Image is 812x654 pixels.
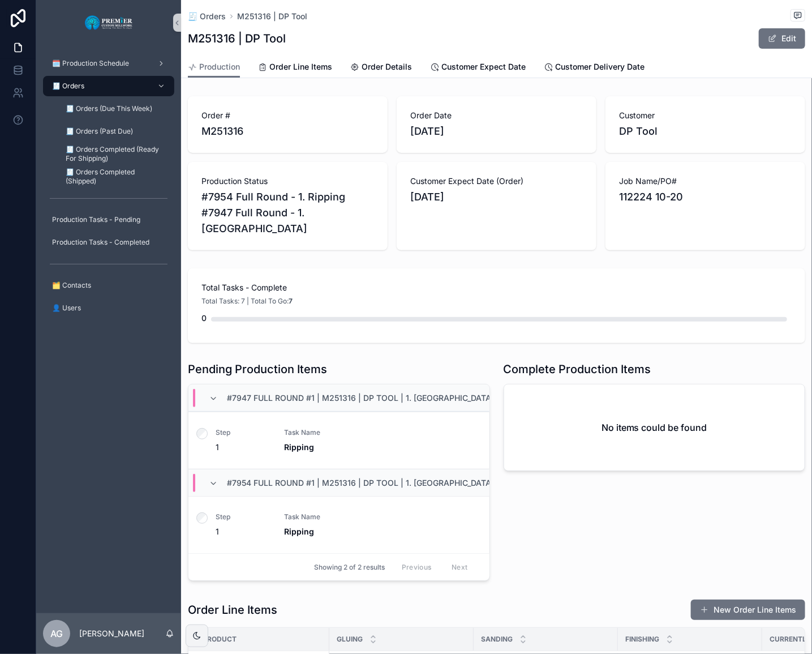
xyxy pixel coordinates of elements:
h1: Complete Production Items [504,361,651,377]
a: Production Tasks - Completed [43,232,174,253]
a: M251316 | DP Tool [237,11,307,22]
span: Showing 2 of 2 results [314,563,385,572]
span: [DATE] [410,189,583,205]
a: 🧾 Orders Completed (Ready For Shipping) [57,144,174,164]
a: Customer Delivery Date [544,57,645,79]
span: Customer Delivery Date [555,61,645,72]
span: 112224 10-20 [619,189,792,205]
span: Customer Expect Date (Order) [410,176,583,187]
span: #7954 Full Round #1 | M251316 | DP Tool | 1. [GEOGRAPHIC_DATA] [227,477,494,489]
span: AG [50,627,63,640]
span: 1 [216,442,270,453]
button: Edit [759,28,805,49]
span: Production [199,61,240,72]
span: DP Tool [619,123,792,139]
span: Production Status [201,176,374,187]
span: Product [203,635,237,644]
h1: M251316 | DP Tool [188,31,286,46]
span: [DATE] [410,123,583,139]
a: Customer Expect Date [430,57,526,79]
span: Task Name [284,512,476,522]
a: 🧾 Orders (Due This Week) [57,99,174,119]
span: Finishing [625,635,659,644]
span: Sanding [481,635,513,644]
button: New Order Line Items [691,600,805,620]
a: 🧾 Orders (Past Due) [57,121,174,142]
span: Order Date [410,110,583,121]
span: Total Tasks - Complete [201,282,792,293]
h2: No items could be found [602,421,707,434]
h1: Pending Production Items [188,361,327,377]
p: [PERSON_NAME] [79,628,144,639]
span: Production Tasks - Completed [52,238,149,247]
a: Order Line Items [258,57,332,79]
a: Production [188,57,240,78]
a: 🧾 Orders [43,76,174,96]
a: 🗓️ Production Schedule [43,53,174,74]
span: #7954 Full Round - 1. Ripping #7947 Full Round - 1. [GEOGRAPHIC_DATA] [201,189,374,237]
span: 👤 Users [52,304,81,313]
a: 🧾 Orders [188,11,226,22]
strong: Ripping [284,442,314,452]
h1: Order Line Items [188,602,277,618]
img: App logo [84,14,134,32]
span: 🧾 Orders Completed (Ready For Shipping) [66,145,163,163]
span: 1 [216,526,270,537]
span: 🧾 Orders Completed (Shipped) [66,168,163,186]
span: Step [216,428,270,437]
span: 🗓️ Production Schedule [52,59,129,68]
span: Job Name/PO# [619,176,792,187]
strong: 7 [289,297,293,305]
span: Total Tasks: 7 | Total To Go: [201,297,293,306]
span: Order Details [362,61,412,72]
span: 🗂️ Contacts [52,281,91,290]
a: 🧾 Orders Completed (Shipped) [57,166,174,187]
span: M251316 [201,123,374,139]
a: 👤 Users [43,298,174,318]
span: Order # [201,110,374,121]
strong: Ripping [284,527,314,536]
span: Gluing [337,635,363,644]
span: Production Tasks - Pending [52,215,140,224]
span: Customer [619,110,792,121]
span: 🧾 Orders (Past Due) [66,127,133,136]
div: 0 [201,307,207,330]
span: Customer Expect Date [441,61,526,72]
span: 🧾 Orders [52,82,84,91]
span: #7947 Full Round #1 | M251316 | DP Tool | 1. [GEOGRAPHIC_DATA] [227,392,494,404]
a: 🗂️ Contacts [43,275,174,296]
div: scrollable content [36,45,181,333]
span: Task Name [284,428,476,437]
span: 🧾 Orders (Due This Week) [66,104,152,113]
span: Order Line Items [269,61,332,72]
span: Step [216,512,270,522]
a: Production Tasks - Pending [43,210,174,230]
a: Order Details [350,57,412,79]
